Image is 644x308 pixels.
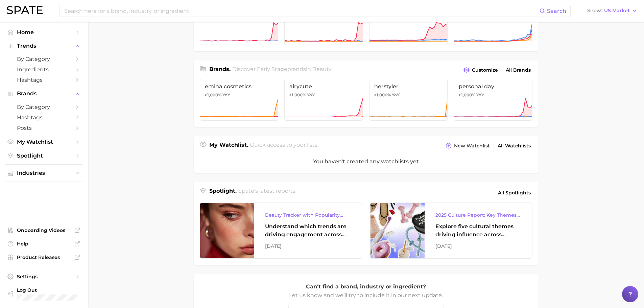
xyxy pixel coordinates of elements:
[17,170,71,176] span: Industries
[284,3,363,45] a: clean haircut>1,000% YoY
[238,187,296,198] h2: Spate's latest reports.
[459,92,475,97] span: >1,000%
[604,9,630,13] span: US Market
[232,66,332,72] span: Discover Early Stage brands in .
[17,254,71,260] span: Product Releases
[5,41,82,51] button: Trends
[284,79,363,121] a: airycute>1,000% YoY
[587,9,602,13] span: Show
[209,187,237,198] h1: Spotlight.
[17,66,71,73] span: Ingredients
[17,114,71,121] span: Hashtags
[5,239,82,249] a: Help
[5,54,82,64] a: by Category
[205,92,221,97] span: >1,000%
[369,3,448,45] a: purple hair mask>1,000% YoY
[289,83,358,90] span: airycute
[374,92,391,97] span: >1,000%
[17,287,77,293] span: Log Out
[265,222,351,239] div: Understand which trends are driving engagement across platforms in the skin, hair, makeup, and fr...
[586,6,639,15] button: ShowUS Market
[374,83,443,90] span: herstyler
[205,83,273,90] span: emina cosmetics
[5,252,82,262] a: Product Releases
[435,242,521,250] div: [DATE]
[17,43,71,49] span: Trends
[7,6,43,14] img: SPATE
[454,79,532,121] a: personal day>1,000% YoY
[209,141,248,150] h1: My Watchlist.
[17,227,71,233] span: Onboarding Videos
[5,89,82,99] button: Brands
[5,102,82,112] a: by Category
[5,123,82,133] a: Posts
[64,5,540,17] input: Search here for a brand, industry, or ingredient
[194,150,539,173] div: You haven't created any watchlists yet
[496,187,532,198] a: All Spotlights
[200,3,279,45] a: box haircut>1,000% YoY
[312,66,331,72] span: beauty
[222,92,230,98] span: YoY
[462,65,499,75] button: Customize
[17,56,71,62] span: by Category
[476,92,484,98] span: YoY
[265,242,351,250] div: [DATE]
[435,222,521,239] div: Explore five cultural themes driving influence across beauty, food, and pop culture.
[370,203,532,259] a: 2025 Culture Report: Key Themes That Are Shaping Consumer DemandExplore five cultural themes driv...
[17,125,71,131] span: Posts
[250,141,318,150] h2: Quick access to your lists.
[454,3,532,45] a: polka dot nails+775.1% YoY
[17,77,71,83] span: Hashtags
[392,92,400,98] span: YoY
[498,189,531,197] span: All Spotlights
[5,64,82,75] a: Ingredients
[288,291,444,300] p: Let us know and we’ll try to include it in our next update.
[369,79,448,121] a: herstyler>1,000% YoY
[472,67,498,73] span: Customize
[265,211,351,219] div: Beauty Tracker with Popularity Index
[289,92,306,97] span: >1,000%
[200,203,362,259] a: Beauty Tracker with Popularity IndexUnderstand which trends are driving engagement across platfor...
[498,143,531,149] span: All Watchlists
[504,66,532,75] a: All Brands
[200,79,279,121] a: emina cosmetics>1,000% YoY
[209,66,231,72] span: Brands .
[5,271,82,282] a: Settings
[17,241,71,247] span: Help
[459,83,527,90] span: personal day
[5,150,82,161] a: Spotlight
[17,274,71,280] span: Settings
[435,211,521,219] div: 2025 Culture Report: Key Themes That Are Shaping Consumer Demand
[496,141,532,150] a: All Watchlists
[307,92,315,98] span: YoY
[17,29,71,35] span: Home
[17,104,71,110] span: by Category
[5,137,82,147] a: My Watchlist
[454,143,490,149] span: New Watchlist
[547,8,566,14] span: Search
[5,168,82,178] button: Industries
[5,75,82,85] a: Hashtags
[5,225,82,235] a: Onboarding Videos
[17,152,71,159] span: Spotlight
[5,285,82,303] a: Log out. Currently logged in with e-mail jimm@solesence.com.
[506,67,531,73] span: All Brands
[5,27,82,38] a: Home
[17,91,71,97] span: Brands
[288,282,444,291] p: Can't find a brand, industry or ingredient?
[17,139,71,145] span: My Watchlist
[5,112,82,123] a: Hashtags
[444,141,491,150] button: New Watchlist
